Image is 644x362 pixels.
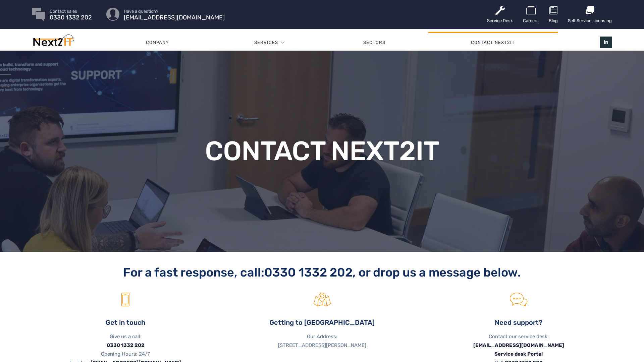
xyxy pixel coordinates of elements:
[32,34,74,49] img: Next2IT
[32,265,612,280] h2: For a fast response, call: , or drop us a message below.
[321,33,428,53] a: Sectors
[254,33,278,53] a: Services
[32,318,219,327] h4: Get in touch
[50,15,92,20] span: 0330 1332 202
[107,342,145,348] a: 0330 1332 202
[473,342,564,348] a: [EMAIL_ADDRESS][DOMAIN_NAME]
[103,33,211,53] a: Company
[425,318,612,327] h4: Need support?
[124,15,225,20] span: [EMAIL_ADDRESS][DOMAIN_NAME]
[229,332,415,350] p: Our Address: [STREET_ADDRESS][PERSON_NAME]
[177,138,467,165] h1: Contact Next2IT
[124,9,225,13] span: Have a question?
[124,9,225,20] a: Have a question? [EMAIL_ADDRESS][DOMAIN_NAME]
[264,265,353,280] a: 0330 1332 202
[494,351,543,357] a: Service desk Portal
[229,318,415,327] h4: Getting to [GEOGRAPHIC_DATA]
[50,9,92,13] span: Contact sales
[428,33,558,53] a: Contact Next2IT
[50,9,92,20] a: Contact sales 0330 1332 202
